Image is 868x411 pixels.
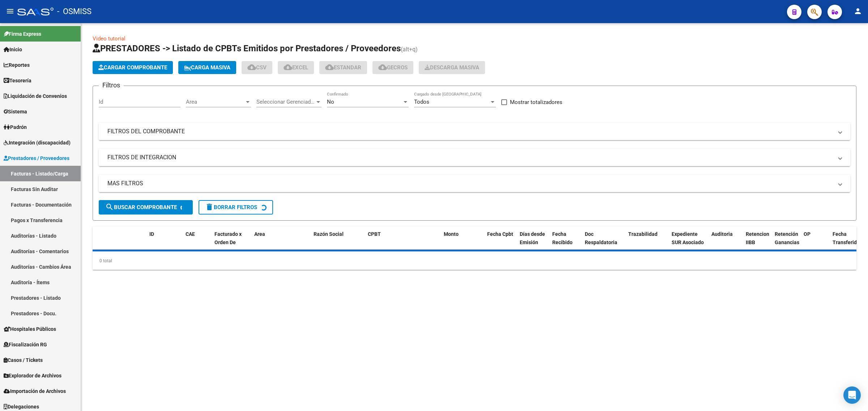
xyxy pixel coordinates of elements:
[107,153,833,161] mat-panel-title: FILTROS DE INTEGRACION
[4,325,56,333] span: Hospitales Públicos
[251,226,300,258] datatable-header-cell: Area
[4,341,47,349] span: Fiscalización RG
[4,30,41,38] span: Firma Express
[419,61,485,74] app-download-masive: Descarga masiva de comprobantes (adjuntos)
[205,204,257,211] span: Borrar Filtros
[833,231,860,245] span: Fecha Transferido
[325,64,361,71] span: Estandar
[4,139,71,147] span: Integración (discapacidad)
[205,203,214,211] mat-icon: delete
[57,4,92,20] span: - OSMISS
[254,231,265,237] span: Area
[843,386,861,404] div: Open Intercom Messenger
[247,64,267,71] span: CSV
[186,231,195,237] span: CAE
[107,179,833,187] mat-panel-title: MAS FILTROS
[99,200,193,215] button: Buscar Comprobante
[4,92,67,100] span: Liquidación de Convenios
[520,231,545,245] span: Días desde Emisión
[4,77,31,85] span: Tesorería
[99,175,850,192] mat-expansion-panel-header: MAS FILTROS
[414,99,429,105] span: Todos
[4,123,27,131] span: Padrón
[184,64,230,71] span: Carga Masiva
[549,226,582,258] datatable-header-cell: Fecha Recibido
[284,63,292,72] mat-icon: cloud_download
[804,231,810,237] span: OP
[4,108,27,116] span: Sistema
[284,64,308,71] span: EXCEL
[672,231,704,245] span: Expediente SUR Asociado
[775,231,799,245] span: Retención Ganancias
[709,226,743,258] datatable-header-cell: Auditoria
[746,231,769,245] span: Retencion IIBB
[854,7,862,16] mat-icon: person
[378,63,387,72] mat-icon: cloud_download
[146,226,183,258] datatable-header-cell: ID
[199,200,273,215] button: Borrar Filtros
[517,226,549,258] datatable-header-cell: Días desde Emisión
[98,64,167,71] span: Cargar Comprobante
[373,61,413,74] button: Gecros
[93,43,401,53] span: PRESTADORES -> Listado de CPBTs Emitidos por Prestadores / Proveedores
[314,231,344,237] span: Razón Social
[183,226,212,258] datatable-header-cell: CAE
[93,252,856,270] div: 0 total
[4,387,66,395] span: Importación de Archivos
[4,372,61,380] span: Explorador de Archivos
[99,123,850,140] mat-expansion-panel-header: FILTROS DEL COMPROBANTE
[278,61,314,74] button: EXCEL
[93,35,125,42] a: Video tutorial
[311,226,365,258] datatable-header-cell: Razón Social
[256,99,315,105] span: Seleccionar Gerenciador
[484,226,517,258] datatable-header-cell: Fecha Cpbt
[552,231,573,245] span: Fecha Recibido
[401,46,418,53] span: (alt+q)
[743,226,772,258] datatable-header-cell: Retencion IIBB
[186,99,244,105] span: Area
[510,98,562,107] span: Mostrar totalizadores
[368,231,381,237] span: CPBT
[425,64,479,71] span: Descarga Masiva
[149,231,154,237] span: ID
[628,231,658,237] span: Trazabilidad
[6,7,14,16] mat-icon: menu
[487,231,513,237] span: Fecha Cpbt
[93,61,173,74] button: Cargar Comprobante
[801,226,830,258] datatable-header-cell: OP
[325,63,334,72] mat-icon: cloud_download
[419,61,485,74] button: Descarga Masiva
[99,80,124,90] h3: Filtros
[669,226,709,258] datatable-header-cell: Expediente SUR Asociado
[444,231,459,237] span: Monto
[365,226,441,258] datatable-header-cell: CPBT
[242,61,272,74] button: CSV
[247,63,256,72] mat-icon: cloud_download
[4,356,43,364] span: Casos / Tickets
[4,61,30,69] span: Reportes
[99,149,850,166] mat-expansion-panel-header: FILTROS DE INTEGRACION
[107,127,833,135] mat-panel-title: FILTROS DEL COMPROBANTE
[178,61,236,74] button: Carga Masiva
[212,226,251,258] datatable-header-cell: Facturado x Orden De
[378,64,408,71] span: Gecros
[319,61,367,74] button: Estandar
[4,46,22,53] span: Inicio
[327,99,334,105] span: No
[772,226,801,258] datatable-header-cell: Retención Ganancias
[625,226,669,258] datatable-header-cell: Trazabilidad
[4,154,69,162] span: Prestadores / Proveedores
[582,226,625,258] datatable-header-cell: Doc Respaldatoria
[441,226,484,258] datatable-header-cell: Monto
[585,231,617,245] span: Doc Respaldatoria
[105,204,177,211] span: Buscar Comprobante
[214,231,242,245] span: Facturado x Orden De
[4,403,39,411] span: Delegaciones
[105,203,114,211] mat-icon: search
[711,231,733,237] span: Auditoria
